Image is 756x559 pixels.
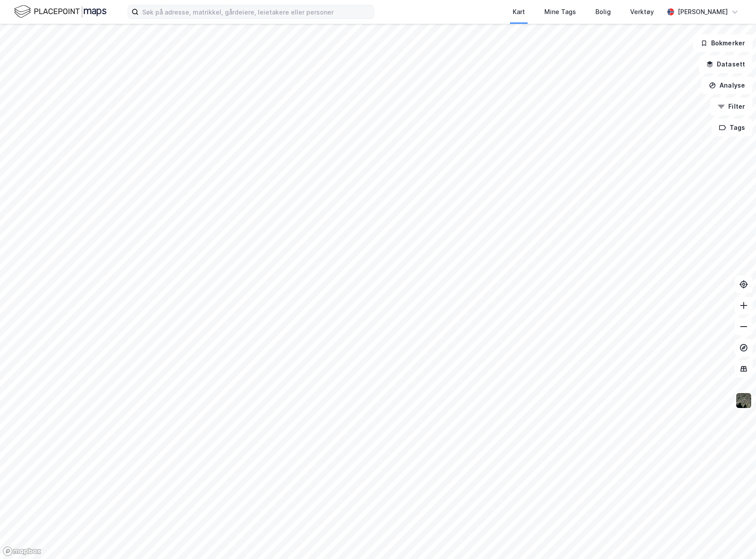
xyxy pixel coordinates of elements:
[712,517,756,559] iframe: Chat Widget
[595,7,611,17] div: Bolig
[139,5,374,18] input: Søk på adresse, matrikkel, gårdeiere, leietakere eller personer
[3,546,41,556] a: Mapbox homepage
[710,98,752,115] button: Filter
[735,392,752,409] img: 9k=
[678,7,728,17] div: [PERSON_NAME]
[513,7,525,17] div: Kart
[701,77,752,94] button: Analyse
[699,55,752,73] button: Datasett
[630,7,654,17] div: Verktøy
[693,34,752,52] button: Bokmerker
[712,119,752,136] button: Tags
[544,7,576,17] div: Mine Tags
[14,4,106,19] img: logo.f888ab2527a4732fd821a326f86c7f29.svg
[712,517,756,559] div: Kontrollprogram for chat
